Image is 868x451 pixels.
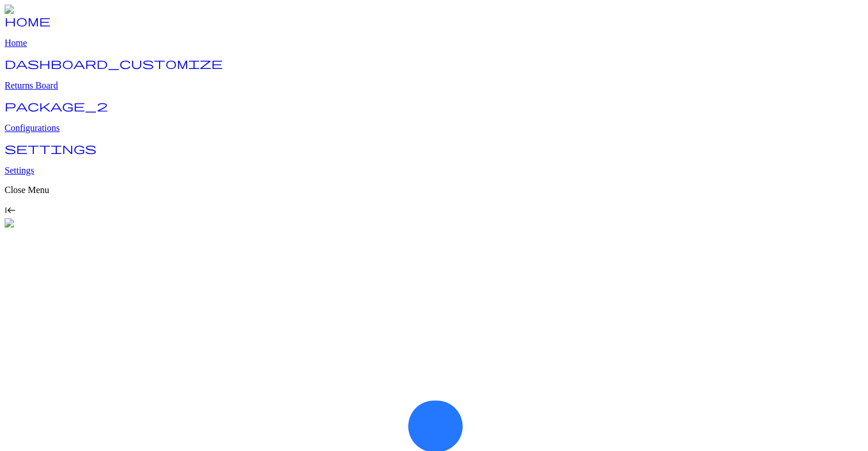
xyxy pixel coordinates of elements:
[5,103,863,133] a: package_2 Configurations
[5,38,863,48] p: Home
[5,218,79,229] img: commonGraphics
[5,61,863,91] a: dashboard_customize Returns Board
[5,142,96,154] span: settings
[5,185,863,195] p: Close Menu
[5,18,863,48] a: home Home
[5,100,108,111] span: package_2
[5,165,863,176] p: Settings
[5,123,863,133] p: Configurations
[5,80,863,91] p: Returns Board
[5,5,33,15] img: Logo
[5,185,863,218] div: Close Menukeyboard_tab_rtl
[5,15,51,26] span: home
[5,146,863,176] a: settings Settings
[5,57,223,69] span: dashboard_customize
[5,205,16,216] span: keyboard_tab_rtl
